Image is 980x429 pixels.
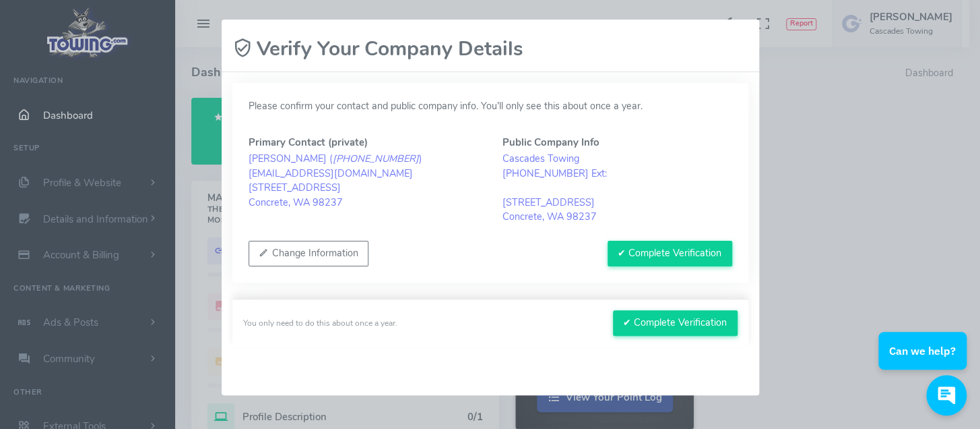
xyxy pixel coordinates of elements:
[502,152,732,225] blockquote: Cascades Towing [PHONE_NUMBER] Ext: [STREET_ADDRESS] Concrete, WA 98237
[870,295,980,429] iframe: Conversations
[249,99,732,114] p: Please confirm your contact and public company info. You’ll only see this about once a year.
[608,241,732,266] button: ✔ Complete Verification
[243,317,397,329] div: You only need to do this about once a year.
[333,152,419,165] em: [PHONE_NUMBER]
[232,37,523,61] h2: Verify Your Company Details
[249,137,478,148] h5: Primary Contact (private)
[502,137,732,148] h5: Public Company Info
[249,152,478,210] blockquote: [PERSON_NAME] ( ) [EMAIL_ADDRESS][DOMAIN_NAME] [STREET_ADDRESS] Concrete, WA 98237
[613,310,738,336] button: ✔ Complete Verification
[249,241,369,266] button: Change Information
